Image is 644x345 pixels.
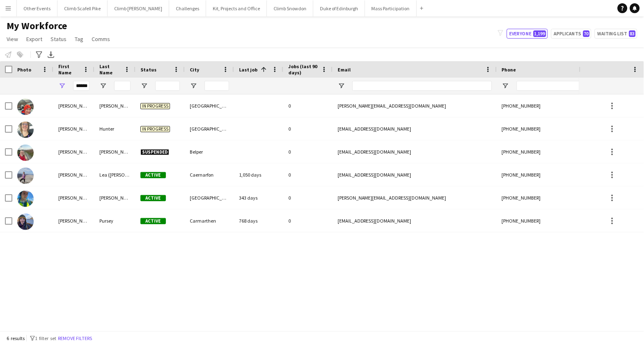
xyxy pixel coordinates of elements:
button: Climb Snowdon [267,0,313,16]
div: [PERSON_NAME] [53,186,94,209]
div: [PERSON_NAME] [53,94,94,117]
button: Open Filter Menu [338,82,345,90]
span: In progress [140,126,170,132]
div: 1,050 days [234,163,283,186]
div: 0 [283,209,333,232]
button: Other Events [17,0,57,16]
span: Tag [75,35,83,43]
span: Suspended [140,149,169,155]
div: [EMAIL_ADDRESS][DOMAIN_NAME] [333,163,497,186]
span: Status [51,35,67,43]
div: [PERSON_NAME][EMAIL_ADDRESS][DOMAIN_NAME] [333,94,497,117]
div: [EMAIL_ADDRESS][DOMAIN_NAME] [333,209,497,232]
img: Claire Maley [17,145,34,161]
img: Claire Lea (Nee Smith) [17,168,34,184]
a: Export [23,34,46,44]
button: Open Filter Menu [99,82,107,90]
span: 70 [583,30,590,37]
span: Status [140,67,156,73]
div: 0 [283,140,333,163]
img: Claire Goodman-Jones [17,191,34,207]
div: 0 [283,117,333,140]
span: Last job [239,67,258,73]
span: Photo [17,67,31,73]
div: Hunter [94,117,136,140]
div: [PERSON_NAME] [94,186,136,209]
div: [PHONE_NUMBER] [497,117,602,140]
span: Export [26,35,42,43]
button: Open Filter Menu [140,82,148,90]
button: Kit, Projects and Office [206,0,267,16]
input: Phone Filter Input [517,81,597,91]
button: Duke of Edinburgh [313,0,365,16]
button: Climb [PERSON_NAME] [108,0,169,16]
div: 343 days [234,186,283,209]
span: City [190,67,199,73]
span: View [7,35,18,43]
a: Status [47,34,70,44]
button: Open Filter Menu [190,82,197,90]
a: View [3,34,21,44]
span: Last Name [99,63,121,76]
span: Phone [502,67,516,73]
div: [PHONE_NUMBER] [497,140,602,163]
div: [PERSON_NAME] [94,140,136,163]
div: [GEOGRAPHIC_DATA] [185,94,234,117]
div: 0 [283,163,333,186]
div: [GEOGRAPHIC_DATA] [185,186,234,209]
div: [EMAIL_ADDRESS][DOMAIN_NAME] [333,117,497,140]
div: 0 [283,186,333,209]
button: Challenges [169,0,206,16]
div: Pursey [94,209,136,232]
div: 768 days [234,209,283,232]
button: Open Filter Menu [58,82,66,90]
div: Carmarthen [185,209,234,232]
img: Claire Pursey [17,214,34,230]
img: Claire Hunter [17,122,34,138]
div: [PERSON_NAME] [53,117,94,140]
div: Lea ([PERSON_NAME]) [94,163,136,186]
span: First Name [58,63,80,76]
div: [PERSON_NAME][EMAIL_ADDRESS][DOMAIN_NAME] [333,186,497,209]
input: City Filter Input [205,81,229,91]
span: Active [140,172,166,178]
button: Waiting list83 [595,29,637,39]
a: Comms [88,34,113,44]
input: Last Name Filter Input [114,81,131,91]
button: Open Filter Menu [502,82,509,90]
div: Caernarfon [185,163,234,186]
button: Mass Participation [365,0,417,16]
span: In progress [140,103,170,109]
div: [PHONE_NUMBER] [497,163,602,186]
div: [PHONE_NUMBER] [497,186,602,209]
button: Climb Scafell Pike [57,0,108,16]
div: [PERSON_NAME] [53,209,94,232]
span: 1,199 [534,30,546,37]
div: 0 [283,94,333,117]
a: Tag [71,34,87,44]
span: 1 filter set [35,335,56,341]
span: Jobs (last 90 days) [288,63,318,76]
input: Email Filter Input [352,81,492,91]
div: [GEOGRAPHIC_DATA] [185,117,234,140]
app-action-btn: Advanced filters [34,50,44,60]
span: My Workforce [7,20,67,32]
div: Belper [185,140,234,163]
div: [PERSON_NAME] [94,94,136,117]
span: Active [140,218,166,224]
div: [PERSON_NAME] [53,140,94,163]
button: Everyone1,199 [507,29,548,39]
span: 83 [629,30,636,37]
button: Applicants70 [551,29,591,39]
div: [PHONE_NUMBER] [497,209,602,232]
input: Status Filter Input [155,81,180,91]
span: Comms [92,35,110,43]
span: Active [140,195,166,201]
span: Email [338,67,351,73]
div: [EMAIL_ADDRESS][DOMAIN_NAME] [333,140,497,163]
img: Claire Harris [17,99,34,115]
div: [PERSON_NAME] [53,163,94,186]
button: Remove filters [56,334,94,343]
div: [PHONE_NUMBER] [497,94,602,117]
app-action-btn: Export XLSX [46,50,56,60]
